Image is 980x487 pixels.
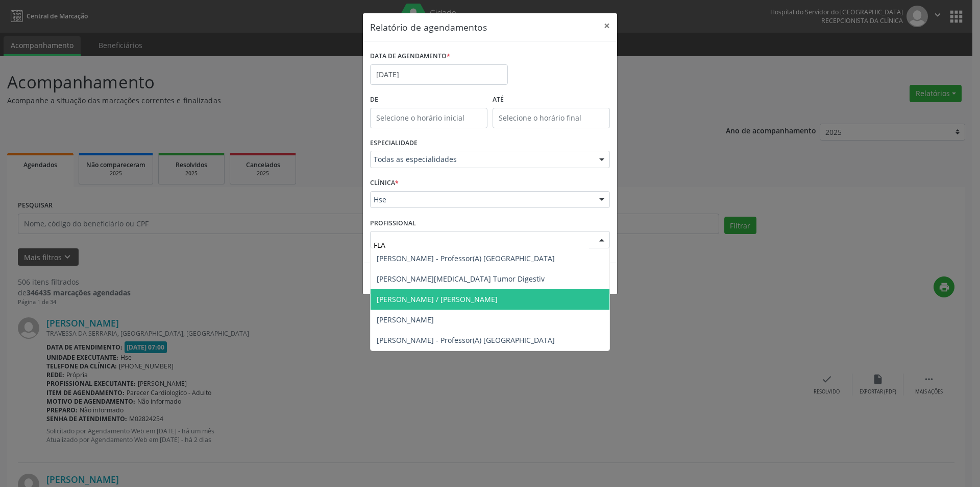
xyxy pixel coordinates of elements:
button: Close [597,13,617,38]
span: [PERSON_NAME] - Professor(A) [GEOGRAPHIC_DATA] [377,335,555,345]
span: [PERSON_NAME] - Professor(A) [GEOGRAPHIC_DATA] [377,253,555,263]
label: CLÍNICA [370,175,399,191]
span: Hse [374,195,589,205]
label: ESPECIALIDADE [370,135,418,151]
input: Selecione o horário final [493,108,610,128]
h5: Relatório de agendamentos [370,20,487,34]
label: DATA DE AGENDAMENTO [370,49,450,64]
label: PROFISSIONAL [370,215,416,231]
input: Selecione o horário inicial [370,108,487,128]
label: De [370,92,487,108]
span: Todas as especialidades [374,154,589,165]
input: Selecione uma data ou intervalo [370,64,508,85]
span: [PERSON_NAME] [377,315,434,324]
label: ATÉ [493,92,610,108]
input: Selecione um profissional [374,235,589,255]
span: [PERSON_NAME] / [PERSON_NAME] [377,294,498,304]
span: [PERSON_NAME][MEDICAL_DATA] Tumor Digestiv [377,274,545,284]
